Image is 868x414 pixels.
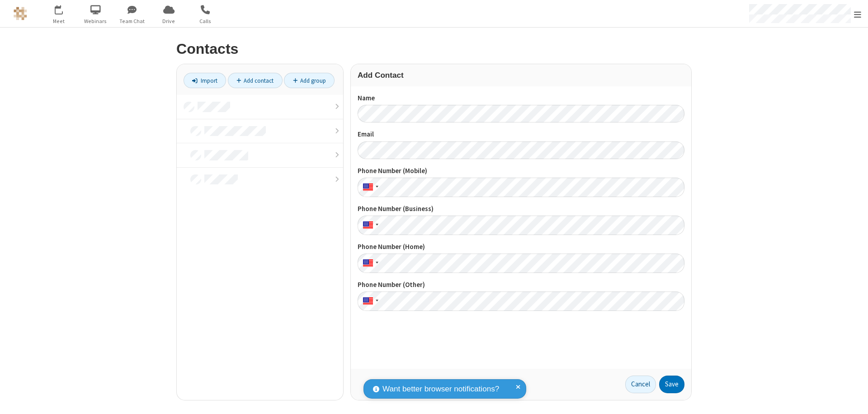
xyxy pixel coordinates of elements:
[176,41,692,57] h2: Contacts
[382,383,499,395] span: Want better browser notifications?
[14,7,27,20] img: QA Selenium DO NOT DELETE OR CHANGE
[228,73,283,88] a: Add contact
[115,17,149,25] span: Team Chat
[358,292,381,311] div: United States: + 1
[358,216,381,235] div: United States: + 1
[358,204,684,214] label: Phone Number (Business)
[189,17,222,25] span: Calls
[358,242,684,252] label: Phone Number (Home)
[358,71,684,80] h3: Add Contact
[358,129,684,140] label: Email
[61,5,67,12] div: 3
[625,376,656,394] a: Cancel
[184,73,226,88] a: Import
[358,93,684,103] label: Name
[358,254,381,273] div: United States: + 1
[659,376,684,394] button: Save
[358,166,684,176] label: Phone Number (Mobile)
[79,17,113,25] span: Webinars
[358,280,684,290] label: Phone Number (Other)
[284,73,335,88] a: Add group
[152,17,186,25] span: Drive
[358,178,381,197] div: United States: + 1
[42,17,76,25] span: Meet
